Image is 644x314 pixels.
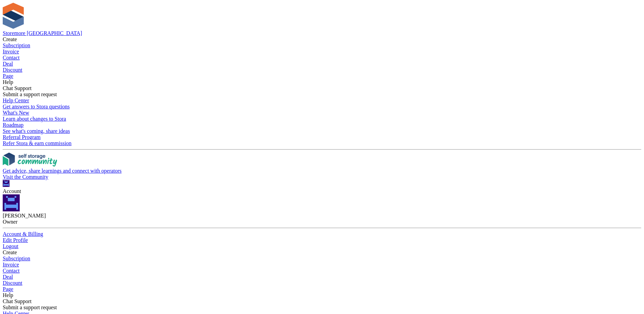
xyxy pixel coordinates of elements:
[3,268,641,274] a: Contact
[3,134,641,146] a: Referral Program Refer Stora & earn commission
[3,98,29,103] span: Help Center
[3,128,641,134] div: See what's coming, share ideas
[3,168,641,174] div: Get advice, share learnings and connect with operators
[3,249,17,255] span: Create
[3,122,23,128] span: Roadmap
[3,194,20,211] img: Angela
[3,116,641,122] div: Learn about changes to Stora
[3,67,641,73] a: Discount
[3,174,48,180] span: Visit the Community
[3,237,641,243] a: Edit Profile
[3,110,641,122] a: What's New Learn about changes to Stora
[3,262,641,268] a: Invoice
[3,104,641,110] div: Get answers to Stora questions
[3,180,10,187] img: Angela
[3,304,641,311] div: Submit a support request
[3,55,641,61] a: Contact
[3,219,641,225] div: Owner
[3,42,641,49] a: Subscription
[3,49,641,55] a: Invoice
[3,153,641,180] a: Get advice, share learnings and connect with operators Visit the Community
[3,3,24,29] img: stora-icon-8386f47178a22dfd0bd8f6a31ec36ba5ce8667c1dd55bd0f319d3a0aa187defe.svg
[3,140,641,146] div: Refer Stora & earn commission
[3,73,641,79] a: Page
[3,61,641,67] a: Deal
[3,298,32,304] span: Chat Support
[3,292,13,298] span: Help
[3,30,82,36] a: Storemore [GEOGRAPHIC_DATA]
[3,188,21,194] span: Account
[3,85,32,91] span: Chat Support
[3,79,13,85] span: Help
[3,134,41,140] span: Referral Program
[3,36,17,42] span: Create
[3,243,641,249] a: Logout
[3,213,641,219] div: [PERSON_NAME]
[3,280,641,286] a: Discount
[3,256,641,262] a: Subscription
[3,231,641,237] a: Account & Billing
[3,122,641,134] a: Roadmap See what's coming, share ideas
[3,286,641,292] a: Page
[3,110,29,116] span: What's New
[3,91,641,98] div: Submit a support request
[3,153,57,167] img: community-logo-e120dcb29bea30313fccf008a00513ea5fe9ad107b9d62852cae38739ed8438e.svg
[3,274,641,280] a: Deal
[3,98,641,110] a: Help Center Get answers to Stora questions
